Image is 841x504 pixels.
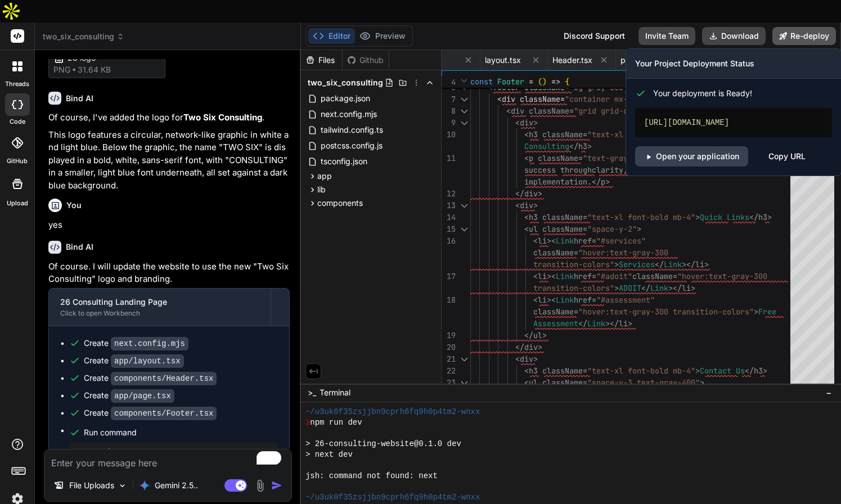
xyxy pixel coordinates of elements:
span: "text-xl font-bold mb-4" [587,212,695,222]
span: </ [515,188,524,199]
code: next.config.mjs [111,337,188,350]
span: p className [529,153,578,163]
span: </ [749,212,758,222]
span: href [574,236,592,246]
span: Links [727,212,749,222]
span: > [695,212,700,222]
p: yes [48,219,290,232]
span: = [592,295,596,305]
span: > [533,118,538,128]
h6: You [66,200,82,211]
span: < [506,106,511,116]
span: < [524,366,529,376]
span: "#adoit" [596,271,632,281]
div: 21 [442,353,456,365]
span: div className [511,106,569,116]
span: ></li [682,259,704,269]
span: two_six_consulting [308,77,383,88]
span: ></li [668,283,691,293]
div: Copy URL [768,146,806,166]
span: < [524,224,529,234]
span: < [533,295,538,305]
span: 31.64 KB [78,64,111,75]
button: Editor [308,28,355,44]
span: > [533,200,538,210]
div: Click to collapse the range. [457,93,471,105]
span: "grid grid-cols-1 md:grid-cols-3 gap-8" [574,106,749,116]
span: = [592,236,596,246]
span: "text-xl font-bold mb-4" [587,129,695,139]
div: Click to collapse the range. [457,105,471,117]
span: Link [556,295,574,305]
div: 15 [442,223,456,235]
span: div [520,200,533,210]
span: success through [524,165,592,175]
span: li>< [538,271,556,281]
span: < [515,118,520,128]
div: Click to collapse the range. [457,117,471,129]
span: package.json [320,92,371,105]
span: > [695,366,700,376]
span: postcss.config.js [320,139,384,152]
div: 17 [442,271,456,282]
span: </ [524,330,533,340]
div: Create [84,337,188,349]
span: { [565,76,569,87]
div: 13 [442,200,456,211]
div: Discord Support [557,27,632,45]
span: Link [556,271,574,281]
a: Open your application [635,146,748,166]
span: tsconfig.json [320,155,368,168]
h6: Bind AI [66,93,93,104]
label: code [10,117,25,127]
span: npm run dev [310,417,362,428]
pre: npm run dev [74,447,273,456]
button: 26 Consulting Landing PageClick to open Workbench [49,289,271,326]
span: Us [736,366,745,376]
span: − [826,387,832,398]
span: const [470,76,493,87]
span: "hover:text-gray-300 [677,271,767,281]
span: h3 [754,366,763,376]
span: Contact [700,366,731,376]
div: 20 [442,341,456,353]
span: => [551,76,560,87]
span: Link [556,236,574,246]
div: Click to collapse the range. [457,200,471,211]
div: 8 [442,105,456,117]
button: − [824,384,834,402]
span: < [524,212,529,222]
span: li>< [538,295,556,305]
span: className [533,307,574,317]
p: Of course, I've added the logo for . [48,111,290,124]
div: Create [84,390,174,402]
span: > [538,188,542,199]
div: 18 [442,294,456,306]
span: ul [533,330,542,340]
span: = [673,271,677,281]
span: transition-colors" [533,283,614,293]
span: < [497,94,502,104]
img: icon [271,480,282,491]
span: Header.tsx [552,55,592,66]
span: = [574,307,578,317]
span: ></li [605,318,628,328]
span: ~/u3uk0f35zsjjbn9cprh6fq9h0p4tm2-wnxx [305,407,480,417]
div: 14 [442,211,456,223]
span: > 26-consulting-website@0.1.0 dev [305,439,461,449]
span: </ [655,259,664,269]
span: png [53,64,70,75]
span: < [524,153,529,163]
span: < [533,271,538,281]
p: This logo features a circular, network-like graphic in white and light blue. Below the graphic, t... [48,129,290,192]
span: two_six_consulting [43,31,124,42]
code: app/page.tsx [111,389,174,403]
span: Services [619,259,655,269]
span: = [583,366,587,376]
span: = [578,153,583,163]
label: Upload [7,199,28,208]
span: "text-gray-400" [583,153,650,163]
div: 16 [442,235,456,247]
button: Download [702,27,766,45]
span: layout.tsx [485,55,521,66]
